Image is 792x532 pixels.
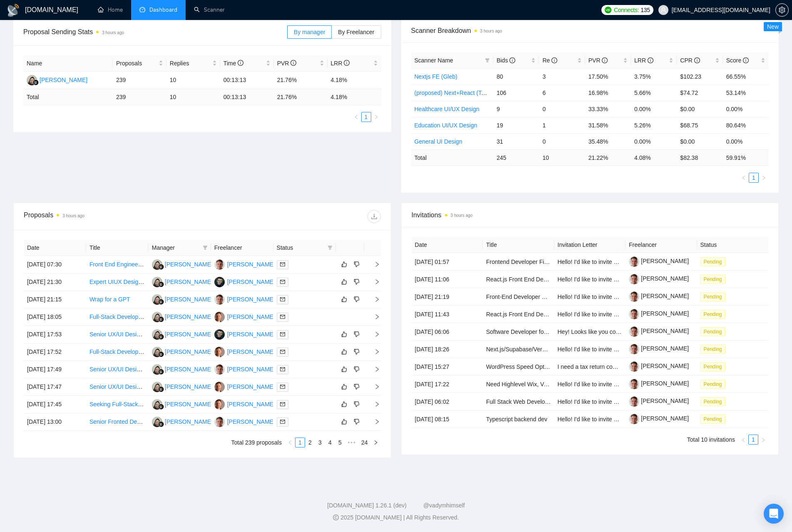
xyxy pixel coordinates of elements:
[152,278,213,285] a: R[PERSON_NAME]
[165,312,213,321] div: [PERSON_NAME]
[486,346,627,353] a: Next.js/Supabase/Vercel Full-Stack but Front-End First
[280,367,285,372] span: mail
[341,401,347,408] span: like
[486,311,623,318] a: React.js Front End Developer for Casino Mini Games
[158,386,164,392] img: gigradar-bm.png
[542,57,557,64] span: Re
[339,399,349,409] button: like
[325,438,335,447] a: 4
[749,435,758,444] a: 1
[165,260,213,269] div: [PERSON_NAME]
[214,364,225,375] img: TZ
[227,330,275,339] div: [PERSON_NAME]
[152,329,162,340] img: R
[165,330,213,339] div: [PERSON_NAME]
[214,382,225,392] img: GS
[89,261,212,268] a: Front End Engineer Needed for Exciting Project
[214,418,275,425] a: TZ[PERSON_NAME]
[341,348,347,355] span: like
[7,4,20,17] img: logo
[165,365,213,374] div: [PERSON_NAME]
[152,294,162,305] img: R
[227,382,275,391] div: [PERSON_NAME]
[152,365,213,372] a: R[PERSON_NAME]
[480,29,502,33] time: 3 hours ago
[214,294,225,305] img: TZ
[374,114,379,119] span: right
[486,416,547,423] a: Typescript backend dev
[89,348,274,355] a: Full-Stack Developer for AI SAAS MVP (Shopify, Webflow, Localization)
[629,309,639,319] img: c1TTD8fo6FUdLEY03-7r503KS82t2in5rdjK6jvxD0eJrQJzjaP6zZYWASBHieVYaQ
[331,60,350,67] span: LRR
[486,328,668,335] a: Software Developer for Multiple Projects (Lead Database, Email Tools)
[677,68,722,85] td: $102.23
[214,347,225,357] img: GS
[341,383,347,390] span: like
[629,293,689,299] a: [PERSON_NAME]
[152,382,162,392] img: R
[694,57,700,63] span: info-circle
[767,23,779,30] span: New
[339,382,349,392] button: like
[700,415,725,424] span: Pending
[152,296,213,302] a: R[PERSON_NAME]
[344,60,350,66] span: info-circle
[158,334,164,340] img: gigradar-bm.png
[23,27,287,37] span: Proposal Sending Stats
[749,173,759,183] li: 1
[170,59,211,68] span: Replies
[158,316,164,322] img: gigradar-bm.png
[152,331,213,337] a: R[PERSON_NAME]
[629,379,639,389] img: c1TTD8fo6FUdLEY03-7r503KS82t2in5rdjK6jvxD0eJrQJzjaP6zZYWASBHieVYaQ
[629,326,639,337] img: c1TTD8fo6FUdLEY03-7r503KS82t2in5rdjK6jvxD0eJrQJzjaP6zZYWASBHieVYaQ
[280,262,285,267] span: mail
[354,366,360,373] span: dislike
[305,438,315,447] a: 2
[352,364,362,374] button: dislike
[158,264,164,270] img: gigradar-bm.png
[352,329,362,339] button: dislike
[165,295,213,304] div: [PERSON_NAME]
[743,57,749,63] span: info-circle
[539,85,585,101] td: 6
[354,278,360,285] span: dislike
[629,291,639,302] img: c1TTD8fo6FUdLEY03-7r503KS82t2in5rdjK6jvxD0eJrQJzjaP6zZYWASBHieVYaQ
[89,331,232,338] a: Senior UX/UI Designer for cross platform SaaS - Figma
[748,435,758,445] li: 1
[214,331,275,337] a: AL[PERSON_NAME]
[152,364,162,375] img: R
[354,401,360,408] span: dislike
[194,6,225,13] a: searchScanner
[631,68,677,85] td: 3.75%
[700,327,725,336] span: Pending
[152,399,162,410] img: R
[98,6,123,13] a: homeHome
[89,418,338,425] a: Senior Fronted Developer for Image Editing MVP in React+TypeScript (2 months with extension)
[214,277,225,287] img: AL
[629,275,689,282] a: [PERSON_NAME]
[415,106,479,112] a: Healthcare UI/UX Design
[493,85,539,101] td: 106
[27,75,37,85] img: R
[214,312,225,322] img: GS
[341,261,347,268] span: like
[294,29,325,35] span: By manager
[113,89,166,105] td: 239
[629,396,639,407] img: c1TTD8fo6FUdLEY03-7r503KS82t2in5rdjK6jvxD0eJrQJzjaP6zZYWASBHieVYaQ
[354,383,360,390] span: dislike
[152,277,162,287] img: R
[700,258,729,265] a: Pending
[354,418,360,425] span: dislike
[214,259,225,270] img: TZ
[352,347,362,357] button: dislike
[158,281,164,287] img: gigradar-bm.png
[214,278,275,285] a: AL[PERSON_NAME]
[214,348,275,355] a: GS[PERSON_NAME]
[227,365,275,374] div: [PERSON_NAME]
[361,112,371,122] li: 1
[227,400,275,409] div: [PERSON_NAME]
[700,328,729,335] a: Pending
[214,383,275,390] a: GS[PERSON_NAME]
[227,260,275,269] div: [PERSON_NAME]
[352,259,362,269] button: dislike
